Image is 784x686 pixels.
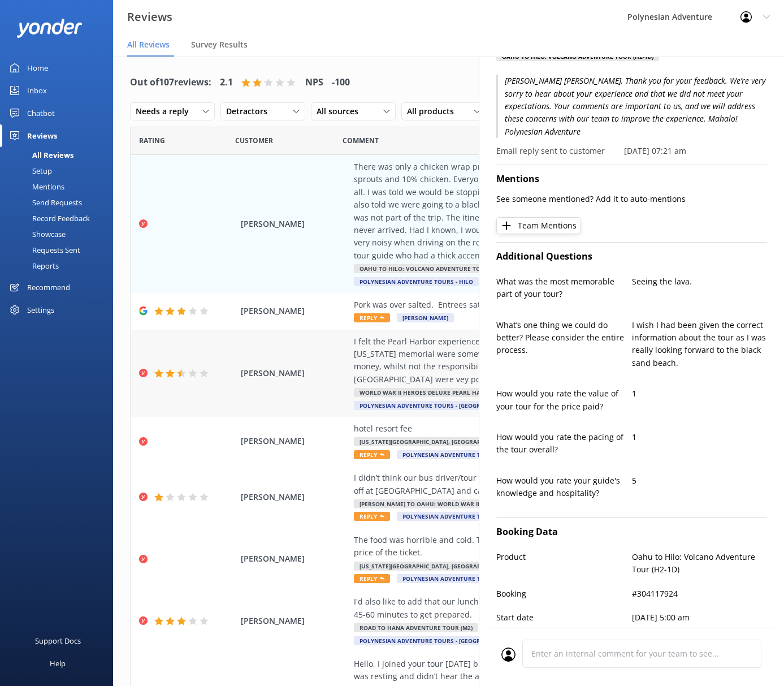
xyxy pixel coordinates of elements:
span: [US_STATE][GEOGRAPHIC_DATA], [GEOGRAPHIC_DATA] and [GEOGRAPHIC_DATA] Highlights Tour (2B) [354,437,656,446]
span: Reply [354,313,390,322]
div: Send Requests [7,195,82,210]
a: Setup [7,163,113,179]
span: [PERSON_NAME] [241,367,348,379]
span: Polynesian Adventure Tours - [GEOGRAPHIC_DATA] [397,512,565,521]
span: [PERSON_NAME] to Oahu: World War II Heroes Deluxe Pearl Harbor Tour 39 (39 OGG-1D) [354,499,642,508]
h4: Booking Data [496,525,767,540]
div: All Reviews [7,147,73,163]
p: Email reply sent to customer [496,145,605,157]
a: Send Requests [7,195,113,210]
div: Mentions [7,179,64,195]
span: Needs a reply [136,105,196,118]
div: Settings [27,299,54,321]
div: Record Feedback [7,210,90,226]
p: How would you rate your guide's knowledge and hospitality? [496,474,632,500]
div: Inbox [27,79,47,102]
span: All products [407,105,461,118]
p: How would you rate the pacing of the tour overall? [496,431,632,456]
p: 5 [632,474,768,487]
span: Reply [354,574,390,583]
span: Polynesian Adventure Tours - [GEOGRAPHIC_DATA] [354,401,522,410]
span: Date [139,135,165,146]
p: [DATE] 07:21 am [624,145,686,157]
div: Reviews [27,124,57,147]
span: Detractors [226,105,274,118]
p: Start date [496,611,632,624]
span: All sources [317,105,365,118]
div: Chatbot [27,102,55,124]
span: [PERSON_NAME] [241,305,348,317]
p: 1 [632,387,768,400]
span: Polynesian Adventure Tours - [GEOGRAPHIC_DATA] [397,450,565,459]
span: Polynesian Adventure Tours - [GEOGRAPHIC_DATA] [354,636,522,645]
span: Polynesian Adventure Tours - [GEOGRAPHIC_DATA] [397,574,565,583]
span: All Reviews [127,39,170,50]
p: How would you rate the value of your tour for the price paid? [496,387,632,413]
div: Requests Sent [7,242,80,258]
span: Reply [354,512,390,521]
p: Booking [496,588,632,600]
p: What was the most memorable part of your tour? [496,275,632,301]
h3: Reviews [127,8,172,26]
p: 1 [632,431,768,443]
div: hotel resort fee [354,422,690,435]
div: I didn’t think our bus driver/tour director was very knowledgeable. He just dropped us off at [GE... [354,472,690,497]
div: Help [50,652,66,675]
div: Home [27,57,48,79]
p: #304117924 [632,588,768,600]
button: Team Mentions [496,217,581,234]
h4: Additional Questions [496,249,767,264]
a: Record Feedback [7,210,113,226]
p: [DATE] 5:00 am [632,611,768,624]
span: [PERSON_NAME] [241,218,348,230]
span: Survey Results [191,39,248,50]
div: Showcase [7,226,66,242]
span: [US_STATE][GEOGRAPHIC_DATA], [GEOGRAPHIC_DATA] and [GEOGRAPHIC_DATA] Highlights Tour (2B) [354,562,656,571]
span: World War II Heroes Deluxe Pearl Harbor Tour with Lunch (39) [354,388,571,397]
a: Mentions [7,179,113,195]
span: Question [343,135,379,146]
a: Reports [7,258,113,274]
p: [PERSON_NAME] [PERSON_NAME], Thank you for your feedback. We’re very sorry to hear about your exp... [496,75,767,138]
span: [PERSON_NAME] [397,313,454,322]
p: What’s one thing we could do better? Please consider the entire process. [496,319,632,357]
div: Recommend [27,276,70,299]
a: Showcase [7,226,113,242]
span: Reply [354,450,390,459]
span: [PERSON_NAME] [241,615,348,627]
span: Oahu to Hilo: Volcano Adventure Tour (H2-1D) [354,264,517,273]
span: [PERSON_NAME] [241,435,348,447]
p: Oahu to Hilo: Volcano Adventure Tour (H2-1D) [632,551,768,576]
div: Pork was over salted. Entrees sat too long and became soupy. Show was great. [354,299,690,311]
span: [PERSON_NAME] [241,553,348,565]
h4: NPS [305,75,323,90]
p: I wish I had been given the correct information about the tour as I was really looking forward to... [632,319,768,370]
img: user_profile.svg [501,648,516,662]
div: Support Docs [35,629,81,652]
div: I felt the Pearl Harbor experience, with the exception of the [US_STATE] Memorial and [US_STATE] ... [354,335,690,386]
a: Requests Sent [7,242,113,258]
h4: -100 [332,75,350,90]
img: yonder-white-logo.png [17,19,82,37]
p: Product [496,551,632,576]
h4: Out of 107 reviews: [130,75,211,90]
div: I'd also like to add that our lunch was not ready when we got to the restaurant and took 45-60 mi... [354,596,690,621]
div: Reports [7,258,59,274]
span: Polynesian Adventure Tours - Hilo [354,277,479,286]
span: [PERSON_NAME] [241,491,348,503]
p: Seeing the lava. [632,275,768,288]
h4: 2.1 [220,75,233,90]
div: The food was horrible and cold. The lines were way too long and definitely not worth the price of... [354,534,690,559]
div: Setup [7,163,52,179]
h4: Mentions [496,172,767,187]
span: Road to Hana Adventure Tour (M2) [354,623,478,632]
p: See someone mentioned? Add it to auto-mentions [496,193,767,205]
a: All Reviews [7,147,113,163]
span: Date [235,135,273,146]
div: There was only a chicken wrap provided for lunch which was filled with 90% lettuce and sprouts an... [354,161,690,262]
